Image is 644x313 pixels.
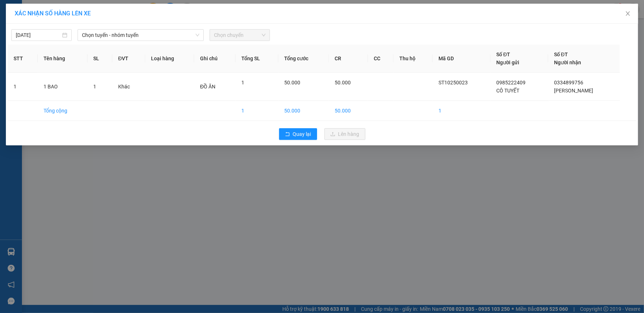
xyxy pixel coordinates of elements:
div: 50.000 [5,47,59,56]
span: Số ĐT [496,51,510,57]
button: Close [618,4,638,24]
span: Gửi: [6,7,18,15]
th: Mã GD [433,45,490,73]
div: [PERSON_NAME] [63,24,122,33]
td: 1 [8,73,38,101]
span: CR : [5,48,17,56]
span: 1 [241,80,244,85]
span: close [625,11,631,16]
th: Thu hộ [393,45,433,73]
th: Loại hàng [145,45,194,73]
th: Ghi chú [194,45,236,73]
div: VP Sa Thầy [6,6,57,24]
span: XÁC NHẬN SỐ HÀNG LÊN XE [15,10,91,17]
span: Nhận: [63,7,80,15]
th: CR [329,45,368,73]
div: VP [PERSON_NAME] [63,6,122,24]
span: 50.000 [284,80,300,85]
td: 50.000 [278,101,329,121]
td: 1 [236,101,278,121]
span: Người nhận [554,60,581,65]
button: rollbackQuay lại [279,128,317,140]
input: 11/10/2025 [16,31,61,39]
th: Tổng cước [278,45,329,73]
span: CÔ TUYẾT [496,88,519,93]
span: ST10250023 [438,80,468,85]
span: 50.000 [335,80,351,85]
span: Chọn chuyến [214,30,265,41]
th: CC [368,45,393,73]
td: 50.000 [329,101,368,121]
button: uploadLên hàng [324,128,365,140]
td: Khác [112,73,145,101]
span: [PERSON_NAME] [554,88,593,93]
th: STT [8,45,38,73]
span: Chọn tuyến - nhóm tuyến [82,30,200,41]
div: 0985222409 [6,33,57,43]
span: 1 [93,84,96,89]
span: Người gửi [496,60,519,65]
th: SL [87,45,112,73]
span: rollback [285,131,290,137]
span: Số ĐT [554,51,568,57]
th: Tổng SL [236,45,278,73]
td: Tổng cộng [38,101,88,121]
span: down [195,33,200,37]
td: 1 BAO [38,73,88,101]
span: ĐỒ ĂN [200,84,215,89]
span: 0985222409 [496,80,526,85]
div: CÔ TUYẾT [6,24,57,33]
th: Tên hàng [38,45,88,73]
span: Quay lại [293,130,311,138]
div: 0334899756 [63,33,122,43]
th: ĐVT [112,45,145,73]
td: 1 [433,101,490,121]
span: 0334899756 [554,80,583,85]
